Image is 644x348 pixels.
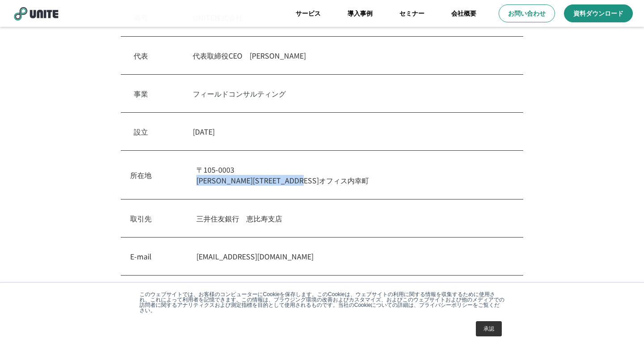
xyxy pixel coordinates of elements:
[134,126,148,137] p: 設立
[140,292,504,313] p: このウェブサイトでは、お客様のコンピューターにCookieを保存します。このCookieは、ウェブサイトの利用に関する情報を収集するために使用され、これによって利用者を記憶できます。この情報は、...
[130,170,152,180] p: 所在地
[130,251,152,262] p: E-mail
[193,88,510,99] p: フィールドコンサルティング
[508,9,546,18] p: お問い合わせ
[499,4,555,22] a: お問い合わせ
[130,213,152,224] p: 取引先
[134,50,148,61] p: 代表
[193,50,510,61] p: 代表取締役CEO [PERSON_NAME]
[193,126,510,137] p: [DATE]
[476,321,502,336] a: 承認
[599,305,644,348] div: チャットウィジェット
[599,305,644,348] iframe: Chat Widget
[564,4,633,22] a: 資料ダウンロード
[573,9,623,18] p: 資料ダウンロード
[196,213,514,224] p: 三井住友銀行 恵比寿支店
[134,88,148,99] p: 事業
[196,251,514,262] p: [EMAIL_ADDRESS][DOMAIN_NAME]
[196,164,514,186] p: 〒105-0003 [PERSON_NAME][STREET_ADDRESS]オフィス内幸町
